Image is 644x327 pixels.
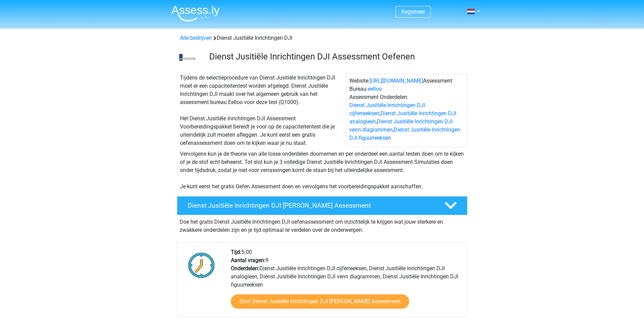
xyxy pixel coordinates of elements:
b: Onderdelen: [231,265,259,272]
div: Tijdens de selectieprocedure van Dienst Jusitiële Inrichtingen DJI moet er een capaciteitentest w... [177,74,346,147]
a: Dienst Jusitiële Inrichtingen DJI cijferreeksen [349,102,425,117]
a: eelloo [368,86,382,92]
a: Dienst Jusitiële Inrichtingen DJI [PERSON_NAME] Assessment [174,196,470,215]
a: Alle bedrijven [180,35,212,41]
div: 5:00 9 Dienst Jusitiële Inrichtingen DJI cijferreeksen, Dienst Jusitiële Inrichtingen DJI analogi... [226,248,467,317]
a: Dienst Jusitiële Inrichtingen DJI venn diagrammen [349,118,453,133]
div: Doe het gratis Dienst Jusitiële Inrichtingen DJI oefenassessment om inzichtelijk te krijgen wat j... [177,215,467,234]
a: Dienst Jusitiële Inrichtingen DJI analogieen [349,110,456,125]
img: Assessly [171,5,220,21]
h3: Dienst Jusitiële Inrichtingen DJI Assessment Oefenen [209,51,462,62]
h4: Dienst Jusitiële Inrichtingen DJI [PERSON_NAME] Assessment [188,202,434,209]
a: [URL][DOMAIN_NAME] [370,78,423,84]
div: Website: Assessment Bureau: Assessment Onderdelen: , , , [346,74,467,147]
b: Aantal vragen: [231,257,265,263]
div: Dienst Jusitiële Inrichtingen DJI [177,34,467,42]
a: Start Dienst Jusitiële Inrichtingen DJI [PERSON_NAME] Assessment [231,294,409,309]
a: Registreer [401,8,425,15]
img: Klok [184,248,219,282]
div: Vervolgens kun je de theorie van alle losse onderdelen doornemen en per onderdeel een aantal test... [177,150,467,191]
b: Tijd: [231,249,241,255]
a: Dienst Jusitiële Inrichtingen DJI figuurreeksen [349,126,460,141]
